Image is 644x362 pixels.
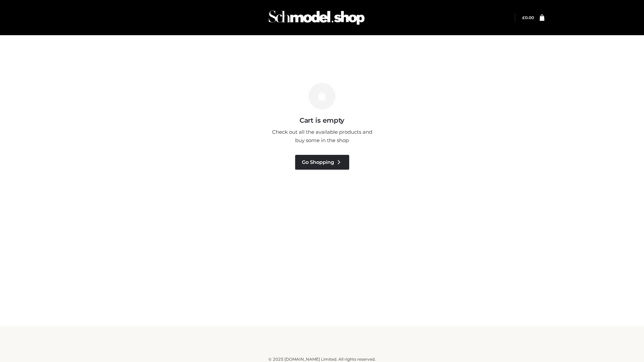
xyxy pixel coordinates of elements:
[295,155,349,170] a: Go Shopping
[522,15,525,20] span: £
[522,15,534,20] a: £0.00
[268,128,376,145] p: Check out all the available products and buy some in the shop
[522,15,534,20] bdi: 0.00
[266,4,367,31] img: Schmodel Admin 964
[115,116,529,124] h3: Cart is empty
